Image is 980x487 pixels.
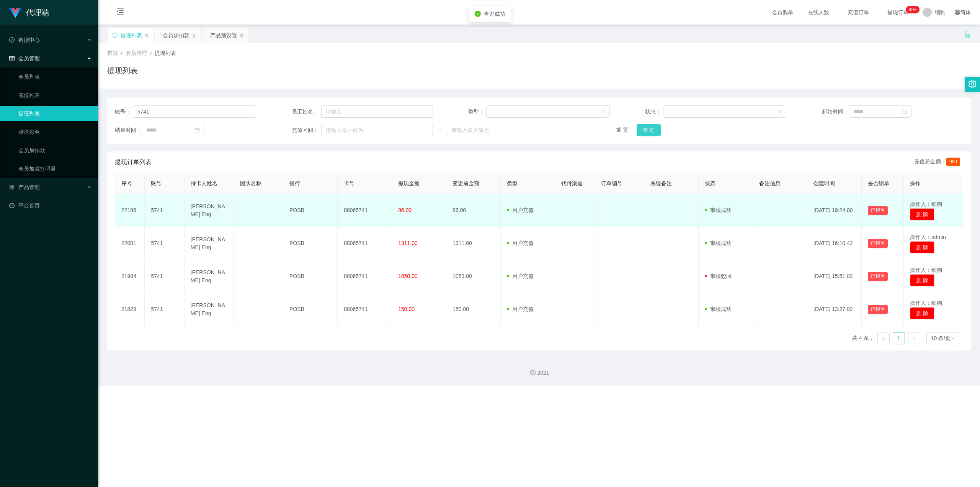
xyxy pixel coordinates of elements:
input: 请输入最小值为 [321,124,433,136]
li: 1 [893,332,905,344]
span: 会员管理 [9,55,40,61]
span: 会员管理 [126,50,147,56]
span: 备注信息 [759,180,781,186]
i: 图标: calendar [902,109,907,114]
span: 类型 [507,180,518,186]
i: 图标: sync [112,33,118,38]
td: 22186 [115,194,145,227]
a: 会员加减打码量 [18,161,92,176]
button: 重 置 [610,124,634,136]
span: 充值区间： [292,126,322,134]
i: 图标: copyright [530,370,536,375]
span: / [150,50,152,56]
td: 21829 [115,293,145,326]
td: 1053.00 [446,260,501,293]
span: 状态 [705,180,715,186]
span: 1050.00 [398,273,418,279]
td: 22001 [115,227,145,260]
li: 下一页 [908,332,920,344]
button: 查 询 [637,124,661,136]
div: 会员加扣款 [163,28,189,43]
span: 150.00 [398,306,415,312]
span: 持卡人姓名 [191,180,217,186]
span: 980 [946,158,960,166]
span: 提现订单列表 [115,158,152,167]
i: 图标: global [955,10,960,15]
button: 删 除 [910,307,934,319]
span: 变更前金额 [452,180,479,186]
span: 员工姓名： [292,108,322,116]
button: 已锁单 [868,272,888,281]
td: 88065741 [338,260,392,293]
i: 图标: calendar [194,127,200,133]
span: 首页 [107,50,118,56]
span: 提现列表 [155,50,176,56]
li: 上一页 [877,332,890,344]
button: 已锁单 [868,305,888,314]
i: 图标: unlock [964,31,971,38]
i: 图标: left [881,336,886,341]
span: 是否锁单 [868,180,889,186]
span: 提现订单 [884,10,913,15]
a: 充值列表 [18,87,92,103]
i: 图标: setting [968,80,977,88]
button: 删 除 [910,274,934,286]
span: 用户充值 [507,207,534,213]
span: 卡号 [344,180,354,186]
i: 图标: menu-fold [107,0,133,25]
td: 1311.00 [446,227,501,260]
td: 88065741 [338,293,392,326]
div: 产品预设置 [210,28,237,43]
h1: 提现列表 [107,65,138,76]
span: ~ [433,126,447,134]
li: 共 4 条， [852,332,874,344]
td: 5741 [145,260,184,293]
span: 类型： [468,108,486,116]
span: 操作人：细狗 [910,267,942,273]
a: 代理端 [9,9,49,15]
span: 提现金额 [398,180,420,186]
td: 5741 [145,227,184,260]
span: 创建时间 [813,180,835,186]
a: 图标: dashboard平台首页 [9,198,92,213]
span: 在线人数 [804,10,833,15]
input: 请输入 [321,105,433,118]
span: 86.00 [398,207,412,213]
i: 图标: check-circle-o [9,37,15,43]
span: 操作人：admin [910,234,946,240]
span: 审核驳回 [705,273,732,279]
td: 88065741 [338,227,392,260]
i: 图标: right [912,336,916,341]
span: 账号 [151,180,162,186]
span: 1311.00 [398,240,418,246]
div: 2021 [104,369,974,377]
a: 提现列表 [18,106,92,121]
span: 查询成功 [484,11,505,17]
span: 账号： [115,108,133,116]
div: 10 条/页 [931,332,951,344]
span: 用户充值 [507,306,534,312]
span: 代付渠道 [561,180,583,186]
td: [DATE] 19:24:00 [807,194,862,227]
span: 用户充值 [507,240,534,246]
td: 5741 [145,293,184,326]
td: 5741 [145,194,184,227]
i: 图标: down [601,109,605,115]
td: POSB [283,227,338,260]
td: POSB [283,293,338,326]
a: 赠送彩金 [18,124,92,140]
sup: 1217 [906,6,920,13]
span: 操作人：细狗 [910,300,942,306]
span: 审核成功 [705,207,732,213]
span: 银行 [289,180,300,186]
span: 产品管理 [9,184,40,190]
input: 请输入最大值为 [447,124,574,136]
input: 请输入 [133,105,256,118]
button: 已锁单 [868,239,888,248]
td: 88065741 [338,194,392,227]
span: 结束时间： [115,126,142,134]
td: [PERSON_NAME] Eng [185,194,234,227]
td: [DATE] 15:51:03 [807,260,862,293]
span: 起始时间： [822,108,849,116]
span: / [121,50,122,56]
